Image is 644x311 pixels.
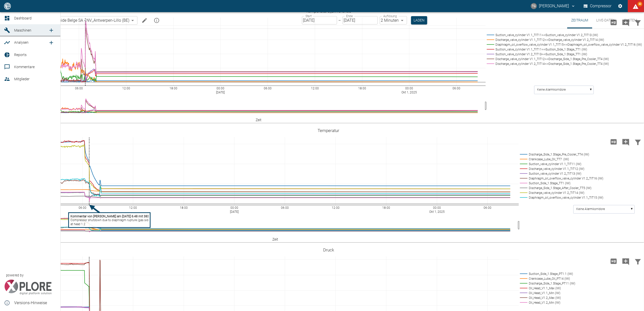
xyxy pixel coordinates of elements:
img: Xplore Logo [4,280,52,295]
button: Kommentar hinzufügen [620,255,632,268]
span: Reports [14,53,27,57]
text: Keine Alarmkorridore [577,208,605,211]
button: Daten filtern [632,255,644,268]
button: Einstellungen [616,2,625,11]
button: Laden [411,16,427,24]
label: Ende [346,14,353,18]
label: Auflösung [383,14,397,18]
span: powered by [6,273,23,278]
p: – [339,17,341,23]
button: Compressor [583,2,613,11]
span: Dashboard [14,16,32,20]
text: Keine Alarmkorridore [537,88,566,92]
tspan: at head 1.2 [70,222,85,226]
a: new /machines [46,25,56,35]
label: Start [305,14,312,18]
span: Hohe Auflösung [608,139,620,144]
div: 2 Minuten [380,16,407,24]
img: logo [4,3,11,9]
button: Machine bearbeiten [139,15,150,25]
button: Live-Daten [592,12,619,29]
span: Kommentare [14,65,35,69]
a: new /analyses/list/0 [46,38,56,48]
button: System [619,12,642,29]
button: Daten filtern [632,135,644,148]
button: thomas.gregoir@neuman-esser.com [530,2,576,11]
span: Maschinen [14,28,31,32]
span: Analysen [14,40,29,44]
span: Versions-Hinweise [14,300,56,306]
span: 83 [637,2,642,7]
input: DD.MM.YYYY [343,16,378,24]
button: mission info [152,15,162,25]
a: 908000047_Air Liquide Belge SA - NV_Antwerpen-Lillo (BE) [17,17,129,23]
button: Kommentar hinzufügen [620,135,632,148]
span: Mitglieder [14,77,30,81]
input: DD.MM.YYYY [302,16,337,24]
span: Hohe Auflösung [608,258,620,263]
div: TG [531,3,537,9]
tspan: Kommentar von [PERSON_NAME] am [DATE] 6:48 mit 383.438 [70,215,155,218]
tspan: Compressor shutdown due to diaphragm rupture (gas side) [70,219,151,222]
button: Zeitraum [567,12,592,29]
span: 908000047_Air Liquide Belge SA - NV_Antwerpen-Lillo (BE) [26,17,129,23]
